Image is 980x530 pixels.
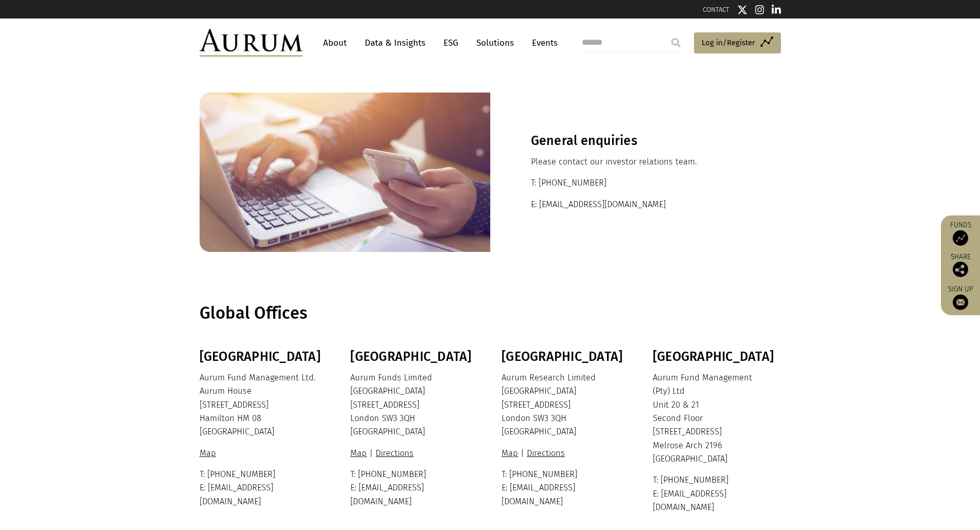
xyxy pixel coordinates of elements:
[350,447,476,460] p: |
[502,349,627,364] h3: [GEOGRAPHIC_DATA]
[200,371,325,439] p: Aurum Fund Management Ltd. Aurum House [STREET_ADDRESS] Hamilton HM 08 [GEOGRAPHIC_DATA]
[350,349,476,364] h3: [GEOGRAPHIC_DATA]
[653,473,778,514] p: T: [PHONE_NUMBER] E: [EMAIL_ADDRESS][DOMAIN_NAME]
[531,176,740,190] p: T: [PHONE_NUMBER]
[502,468,627,508] p: T: [PHONE_NUMBER] E: [EMAIL_ADDRESS][DOMAIN_NAME]
[200,448,219,458] a: Map
[666,32,686,53] input: Submit
[953,262,968,277] img: Share this post
[373,448,416,458] a: Directions
[502,448,521,458] a: Map
[531,133,740,149] h3: General enquiries
[527,33,558,52] a: Events
[702,36,755,49] span: Log in/Register
[946,285,975,310] a: Sign up
[200,349,325,364] h3: [GEOGRAPHIC_DATA]
[438,33,464,52] a: ESG
[531,155,740,169] p: Please contact our investor relations team.
[360,33,431,52] a: Data & Insights
[350,448,369,458] a: Map
[471,33,519,52] a: Solutions
[524,448,567,458] a: Directions
[946,253,975,277] div: Share
[200,468,325,508] p: T: [PHONE_NUMBER] E: [EMAIL_ADDRESS][DOMAIN_NAME]
[653,349,778,364] h3: [GEOGRAPHIC_DATA]
[755,5,764,15] img: Instagram icon
[502,371,627,439] p: Aurum Research Limited [GEOGRAPHIC_DATA] [STREET_ADDRESS] London SW3 3QH [GEOGRAPHIC_DATA]
[350,371,476,439] p: Aurum Funds Limited [GEOGRAPHIC_DATA] [STREET_ADDRESS] London SW3 3QH [GEOGRAPHIC_DATA]
[694,32,781,54] a: Log in/Register
[703,6,729,13] a: CONTACT
[953,230,968,246] img: Access Funds
[531,198,740,211] p: E: [EMAIL_ADDRESS][DOMAIN_NAME]
[772,5,781,15] img: Linkedin icon
[350,468,476,508] p: T: [PHONE_NUMBER] E: [EMAIL_ADDRESS][DOMAIN_NAME]
[200,303,778,323] h1: Global Offices
[737,5,747,15] img: Twitter icon
[200,29,302,57] img: Aurum
[502,447,627,460] p: |
[653,371,778,466] p: Aurum Fund Management (Pty) Ltd Unit 20 & 21 Second Floor [STREET_ADDRESS] Melrose Arch 2196 [GEO...
[946,221,975,246] a: Funds
[953,295,968,310] img: Sign up to our newsletter
[318,33,352,52] a: About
